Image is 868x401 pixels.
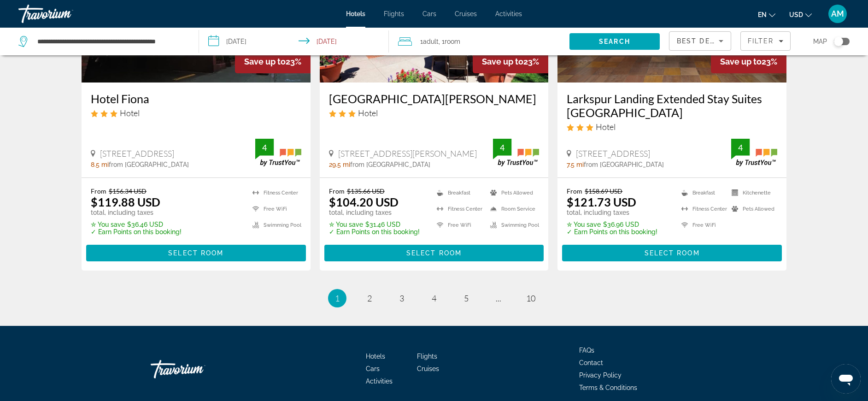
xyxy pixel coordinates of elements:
a: Travorium [18,2,111,26]
li: Breakfast [432,187,486,199]
span: Room [445,38,460,45]
p: total, including taxes [567,209,657,216]
button: Change language [758,8,775,21]
span: from [GEOGRAPHIC_DATA] [584,161,664,168]
span: en [758,11,767,18]
span: 10 [526,293,535,303]
li: Pets Allowed [727,203,777,215]
del: $158.69 USD [585,187,622,195]
span: Map [813,35,827,48]
span: Filter [748,37,774,45]
li: Free WiFi [677,219,727,231]
iframe: Button to launch messaging window [831,364,861,394]
ins: $121.73 USD [567,195,636,209]
span: Hotel [358,108,378,118]
div: 23% [235,50,311,73]
span: Save up to [720,57,762,66]
div: 4 [255,142,274,153]
span: Select Room [645,249,700,257]
a: Flights [384,10,404,18]
li: Swimming Pool [248,219,301,231]
span: [STREET_ADDRESS][PERSON_NAME] [338,148,477,159]
span: Flights [417,353,437,360]
div: 23% [473,50,548,73]
div: 3 star Hotel [91,108,301,118]
a: Cruises [455,10,477,18]
li: Breakfast [677,187,727,199]
span: USD [789,11,803,18]
span: [STREET_ADDRESS] [100,148,174,159]
button: Select Room [86,245,306,261]
span: 7.5 mi [567,161,584,168]
a: Go Home [151,355,243,383]
span: Select Room [168,249,223,257]
nav: Pagination [82,289,786,307]
span: Best Deals [677,37,725,45]
button: Select check in and out date [199,28,389,55]
a: Hotel Fiona [91,92,301,106]
p: ✓ Earn Points on this booking! [567,228,657,236]
a: Select Room [324,247,544,257]
span: ... [496,293,501,303]
span: ✮ You save [567,221,601,228]
button: Select Room [324,245,544,261]
del: $156.34 USD [109,187,147,195]
a: FAQs [579,347,594,354]
li: Free WiFi [248,203,301,215]
span: , 1 [439,35,460,48]
ins: $119.88 USD [91,195,160,209]
span: 1 [420,35,439,48]
span: [STREET_ADDRESS] [576,148,650,159]
del: $135.66 USD [347,187,385,195]
mat-select: Sort by [677,35,723,47]
p: $36.96 USD [567,221,657,228]
a: Privacy Policy [579,372,622,379]
a: Activities [495,10,522,18]
span: 8.5 mi [91,161,109,168]
a: Cars [366,365,380,372]
span: 3 [399,293,404,303]
h3: [GEOGRAPHIC_DATA][PERSON_NAME] [329,92,540,106]
span: from [GEOGRAPHIC_DATA] [350,161,430,168]
a: Contact [579,359,603,366]
button: Change currency [789,8,812,21]
span: ✮ You save [91,221,125,228]
span: AM [831,9,844,18]
span: Cars [422,10,436,18]
h3: Larkspur Landing Extended Stay Suites [GEOGRAPHIC_DATA] [567,92,777,119]
div: 3 star Hotel [329,108,540,118]
span: Adult [423,38,439,45]
div: 4 [493,142,511,153]
span: Hotel [596,122,616,132]
span: from [GEOGRAPHIC_DATA] [109,161,189,168]
li: Free WiFi [432,219,486,231]
span: 1 [335,293,340,303]
li: Kitchenette [727,187,777,199]
ins: $104.20 USD [329,195,399,209]
span: 29.5 mi [329,161,350,168]
button: Select Room [562,245,782,261]
span: 2 [367,293,372,303]
p: total, including taxes [91,209,182,216]
a: Cruises [417,365,439,372]
img: TrustYou guest rating badge [255,139,301,166]
p: ✓ Earn Points on this booking! [91,228,182,236]
p: $31.46 USD [329,221,420,228]
span: 5 [464,293,469,303]
span: Hotel [120,108,140,118]
button: Travelers: 1 adult, 0 children [389,28,569,55]
button: Search [569,33,660,50]
span: ✮ You save [329,221,363,228]
p: ✓ Earn Points on this booking! [329,228,420,236]
span: Search [599,38,630,45]
button: User Menu [826,4,850,24]
a: Terms & Conditions [579,384,637,391]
